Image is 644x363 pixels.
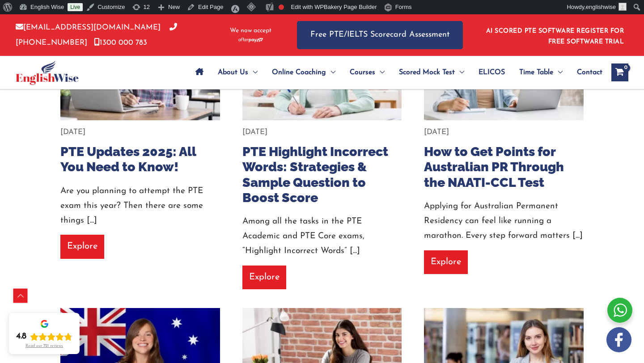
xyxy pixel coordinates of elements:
[606,327,631,352] img: white-facebook.png
[60,144,196,174] a: PTE Updates 2025: All You Need to Know!
[211,57,265,88] a: About UsMenu Toggle
[16,24,177,46] a: [PHONE_NUMBER]
[272,57,326,88] span: Online Coaching
[577,57,602,88] span: Contact
[25,344,63,349] div: Read our 721 reviews
[60,235,104,258] a: Explore
[230,26,271,35] span: We now accept
[248,57,258,88] span: Menu Toggle
[424,128,449,136] span: [DATE]
[424,250,468,274] a: Explore
[481,21,628,50] aside: Header Widget 1
[238,38,263,42] img: Afterpay-Logo
[60,128,85,136] span: [DATE]
[350,57,375,88] span: Courses
[479,57,505,88] span: ELICOS
[424,144,564,190] a: How to Get Points for Australian PR Through the NAATI-CCL Test
[343,57,392,88] a: CoursesMenu Toggle
[392,57,471,88] a: Scored Mock TestMenu Toggle
[375,57,385,88] span: Menu Toggle
[242,214,402,259] div: Among all the tasks in the PTE Academic and PTE Core exams, “Highlight Incorrect Words” [...]
[265,57,343,88] a: Online CoachingMenu Toggle
[471,57,512,88] a: ELICOS
[519,57,553,88] span: Time Table
[94,39,147,46] a: 1300 000 783
[326,57,335,88] span: Menu Toggle
[242,144,388,205] a: PTE Highlight Incorrect Words: Strategies & Sample Question to Boost Score
[218,57,248,88] span: About Us
[424,199,584,244] div: Applying for Australian Permanent Residency can feel like running a marathon. Every step forward ...
[68,3,83,11] a: Live
[512,57,570,88] a: Time TableMenu Toggle
[279,4,284,10] div: Focus keyphrase not set
[570,57,602,88] a: Contact
[242,266,286,289] a: Explore
[619,3,627,11] img: ashok kumar
[399,57,455,88] span: Scored Mock Test
[586,4,616,10] span: englishwise
[297,21,463,49] a: Free PTE/IELTS Scorecard Assessment
[16,331,26,342] div: 4.8
[486,28,624,45] a: AI SCORED PTE SOFTWARE REGISTER FOR FREE SOFTWARE TRIAL
[16,60,79,85] img: cropped-ew-logo
[16,24,161,31] a: [EMAIL_ADDRESS][DOMAIN_NAME]
[455,57,464,88] span: Menu Toggle
[553,57,563,88] span: Menu Toggle
[242,128,267,136] span: [DATE]
[188,57,602,88] nav: Site Navigation: Main Menu
[611,63,628,81] a: View Shopping Cart, empty
[60,184,220,228] div: Are you planning to attempt the PTE exam this year? Then there are some things [...]
[16,331,72,342] div: Rating: 4.8 out of 5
